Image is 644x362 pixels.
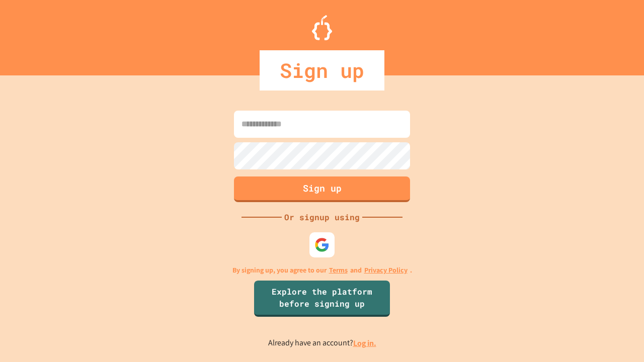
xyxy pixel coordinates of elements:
[254,281,390,317] a: Explore the platform before signing up
[234,176,410,202] button: Sign up
[232,265,412,276] p: By signing up, you agree to our and .
[282,211,362,223] div: Or signup using
[268,337,376,349] p: Already have an account?
[353,338,376,348] a: Log in.
[329,265,348,276] a: Terms
[314,237,330,252] img: google-icon.svg
[260,50,384,90] div: Sign up
[364,265,408,276] a: Privacy Policy
[312,15,332,40] img: Logo.svg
